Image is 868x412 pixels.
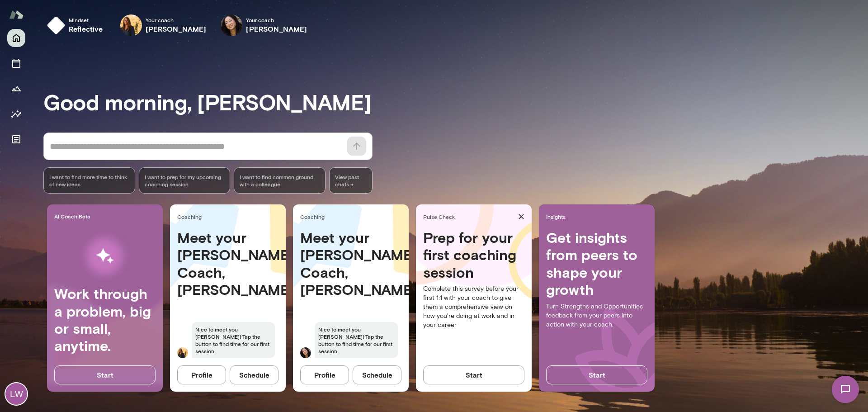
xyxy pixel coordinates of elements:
[49,173,129,188] span: I want to find more time to think of new ideas
[54,285,156,355] h4: Work through a problem, big or small, anytime.
[546,365,647,384] button: Start
[177,347,188,358] img: Sheri DeMario DeMario
[139,167,231,194] div: I want to prep for my upcoming coaching session
[300,213,405,220] span: Coaching
[234,167,325,194] div: I want to find common ground with a colleague
[54,213,159,220] span: AI Coach Beta
[192,322,275,358] span: Nice to meet you [PERSON_NAME]! Tap the button to find time for our first session.
[114,11,213,40] div: Sheri DeMarioYour coach[PERSON_NAME]
[7,29,25,47] button: Home
[5,383,27,405] div: LW
[246,24,307,34] h6: [PERSON_NAME]
[7,54,25,72] button: Sessions
[69,24,103,34] h6: reflective
[246,16,307,24] span: Your coach
[423,284,524,330] p: Complete this survey before your first 1:1 with your coach to give them a comprehensive view on h...
[300,229,401,298] h4: Meet your [PERSON_NAME] Coach, [PERSON_NAME]
[300,365,349,384] button: Profile
[145,173,225,188] span: I want to prep for my upcoming coaching session
[69,16,103,24] span: Mindset
[9,6,24,23] img: Mento
[177,213,282,220] span: Coaching
[177,229,278,298] h4: Meet your [PERSON_NAME] Coach, [PERSON_NAME]
[423,229,524,281] h4: Prep for your first coaching session
[120,14,142,36] img: Sheri DeMario
[315,322,398,358] span: Nice to meet you [PERSON_NAME]! Tap the button to find time for our first session.
[240,173,320,188] span: I want to find common ground with a colleague
[146,24,207,34] h6: [PERSON_NAME]
[329,167,373,194] span: View past chats ->
[423,213,514,220] span: Pulse Check
[65,227,145,285] img: AI Workflows
[423,365,524,384] button: Start
[43,89,868,114] h3: Good morning, [PERSON_NAME]
[43,167,135,194] div: I want to find more time to think of new ideas
[43,11,110,40] button: Mindsetreflective
[353,365,401,384] button: Schedule
[54,365,156,384] button: Start
[230,365,278,384] button: Schedule
[214,11,313,40] div: Ming ChenYour coach[PERSON_NAME]
[47,16,65,34] img: mindset
[546,302,647,329] p: Turn Strengths and Opportunities feedback from your peers into action with your coach.
[177,365,226,384] button: Profile
[7,130,25,148] button: Documents
[7,80,25,98] button: Growth Plan
[546,213,651,220] span: Insights
[546,229,647,298] h4: Get insights from peers to shape your growth
[221,14,242,36] img: Ming Chen
[146,16,207,24] span: Your coach
[300,347,311,358] img: Ming Chen Chen
[7,105,25,123] button: Insights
